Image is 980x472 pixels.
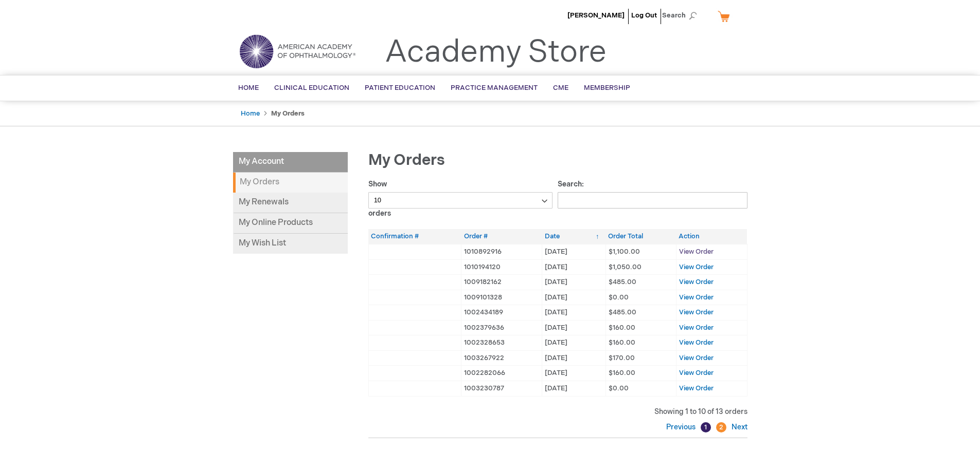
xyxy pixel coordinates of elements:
[729,423,747,431] a: Next
[385,34,607,71] a: Academy Store
[368,407,747,417] div: Showing 1 to 10 of 13 orders
[451,84,538,92] span: Practice Management
[461,335,542,351] td: 1002328653
[666,423,698,431] a: Previous
[609,248,640,256] span: $1,100.00
[679,278,714,286] a: View Order
[679,308,714,316] a: View Order
[461,305,542,320] td: 1002434189
[609,263,642,271] span: $1,050.00
[609,384,629,392] span: $0.00
[605,229,676,244] th: Order Total: activate to sort column ascending
[233,234,348,254] a: My Wish List
[542,320,605,335] td: [DATE]
[271,109,305,118] strong: My Orders
[542,259,605,275] td: [DATE]
[609,369,635,377] span: $160.00
[542,335,605,351] td: [DATE]
[542,350,605,366] td: [DATE]
[233,213,348,234] a: My Online Products
[609,308,636,316] span: $485.00
[679,369,714,377] a: View Order
[609,293,629,301] span: $0.00
[701,422,711,432] a: 1
[553,84,568,92] span: CME
[679,248,714,256] a: View Order
[584,84,630,92] span: Membership
[461,366,542,381] td: 1002282066
[558,180,747,204] label: Search:
[558,192,747,209] input: Search:
[542,290,605,305] td: [DATE]
[716,422,726,432] a: 2
[461,381,542,397] td: 1003230787
[461,244,542,259] td: 1010892916
[542,381,605,397] td: [DATE]
[679,384,714,392] a: View Order
[461,290,542,305] td: 1009101328
[368,192,553,209] select: Showorders
[238,84,259,92] span: Home
[662,5,701,26] span: Search
[233,193,348,213] a: My Renewals
[609,278,636,286] span: $485.00
[461,259,542,275] td: 1010194120
[274,84,349,92] span: Clinical Education
[461,275,542,290] td: 1009182162
[542,305,605,320] td: [DATE]
[609,338,635,347] span: $160.00
[461,229,542,244] th: Order #: activate to sort column ascending
[368,151,445,169] span: My Orders
[542,229,605,244] th: Date: activate to sort column ascending
[609,324,635,332] span: $160.00
[461,320,542,335] td: 1002379636
[679,263,714,271] a: View Order
[679,324,714,332] a: View Order
[368,180,553,218] label: Show orders
[679,338,714,347] a: View Order
[679,293,714,301] a: View Order
[461,350,542,366] td: 1003267922
[679,354,714,362] a: View Order
[542,366,605,381] td: [DATE]
[609,354,635,362] span: $170.00
[631,11,657,20] a: Log Out
[676,229,747,244] th: Action: activate to sort column ascending
[542,275,605,290] td: [DATE]
[567,11,625,20] a: [PERSON_NAME]
[368,229,461,244] th: Confirmation #: activate to sort column ascending
[365,84,435,92] span: Patient Education
[233,173,348,193] strong: My Orders
[241,109,260,118] a: Home
[542,244,605,259] td: [DATE]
